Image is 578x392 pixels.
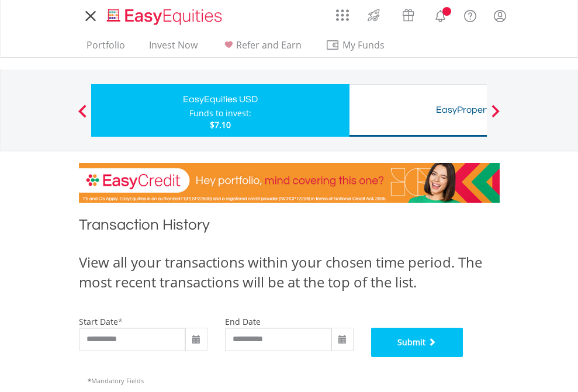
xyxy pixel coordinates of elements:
[225,316,261,327] label: end date
[399,6,418,25] img: vouchers-v2.svg
[189,107,251,119] div: Funds to invest:
[71,110,94,122] button: Previous
[364,6,383,25] img: thrive-v2.svg
[82,39,130,57] a: Portfolio
[79,163,500,203] img: EasyCredit Promotion Banner
[88,376,144,385] span: Mandatory Fields
[336,9,349,22] img: grid-menu-icon.svg
[79,214,500,241] h1: Transaction History
[425,3,455,26] a: Notifications
[98,91,342,107] div: EasyEquities USD
[236,39,302,51] span: Refer and Earn
[144,39,202,57] a: Invest Now
[371,328,463,357] button: Submit
[328,3,357,22] a: AppsGrid
[105,7,227,26] img: EasyEquities_Logo.png
[217,39,306,57] a: Refer and Earn
[79,316,118,327] label: start date
[455,3,485,26] a: FAQ's and Support
[391,3,425,25] a: Vouchers
[485,3,515,29] a: My Profile
[326,37,402,53] span: My Funds
[484,110,507,122] button: Next
[102,3,227,26] a: Home page
[210,119,231,130] span: $7.10
[79,252,500,293] div: View all your transactions within your chosen time period. The most recent transactions will be a...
